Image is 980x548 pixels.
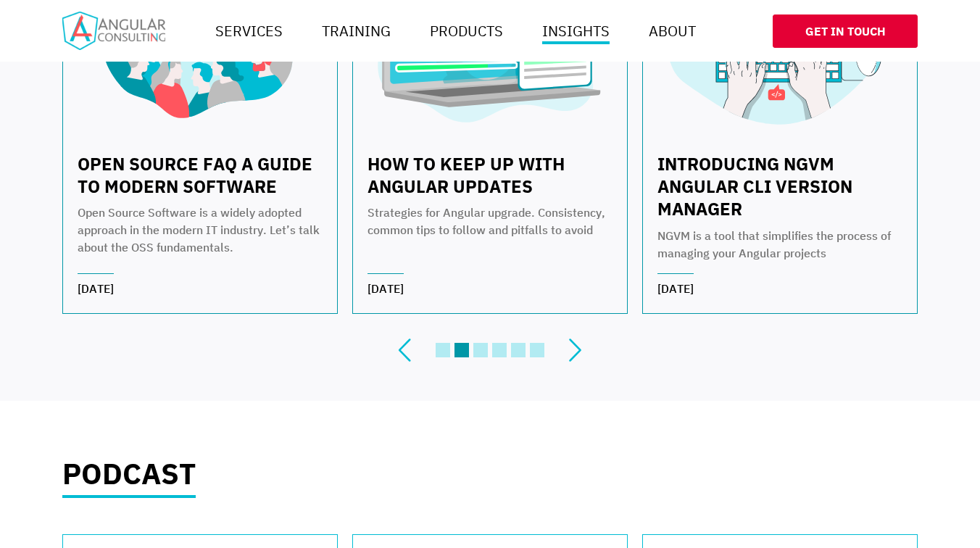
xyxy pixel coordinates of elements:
[209,17,288,46] a: Services
[62,459,196,498] h2: Podcast
[424,17,509,46] a: Products
[536,17,615,46] a: Insights
[316,17,396,46] a: Training
[773,14,918,48] a: Get In Touch
[367,152,565,198] a: How to keep up with Angular updates
[657,152,852,220] a: Introducing NGVM Angular CLI Version Manager
[78,152,312,198] a: Open Source FAQ A Guide to Modern Software
[643,17,702,46] a: About
[62,12,165,50] img: Home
